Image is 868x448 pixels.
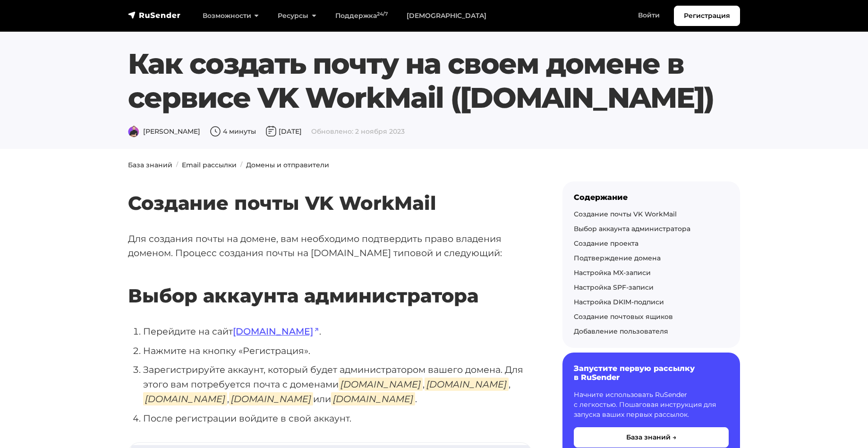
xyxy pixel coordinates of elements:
a: Создание почтовых ящиков [574,312,673,321]
a: Домены и отправители [246,161,329,169]
a: Поддержка24/7 [326,6,397,26]
a: Регистрация [674,6,740,26]
a: Возможности [193,6,268,26]
a: Настройка DKIM-подписи [574,298,664,306]
a: Ресурсы [268,6,325,26]
span: 4 минуты [210,127,256,136]
a: Добавление пользователя [574,327,668,336]
li: Перейдите на сайт . [143,324,532,339]
img: RuSender [128,10,181,20]
h2: Создание почты VK WorkMail [128,164,532,215]
a: Настройка MX-записи [574,268,651,277]
a: База знаний [128,161,172,169]
h1: Как создать почту на своем домене в сервисе VK WorkMail ([DOMAIN_NAME]) [128,47,740,115]
li: Нажмите на кнопку «Регистрация». [143,344,532,358]
a: [DEMOGRAPHIC_DATA] [397,6,496,26]
span: [DATE] [265,127,302,136]
em: [DOMAIN_NAME] [425,378,509,391]
em: [DOMAIN_NAME] [331,392,415,405]
a: Создание почты VK WorkMail [574,210,677,218]
img: Дата публикации [265,126,277,137]
h2: Выбор аккаунта администратора [128,257,532,307]
a: [DOMAIN_NAME] [233,326,319,337]
img: Время чтения [210,126,221,137]
em: [DOMAIN_NAME] [143,392,227,405]
p: Начните использовать RuSender с легкостью. Пошаговая инструкция для запуска ваших первых рассылок. [574,390,729,420]
li: После регистрации войдите в свой аккаунт. [143,411,532,426]
a: Создание проекта [574,239,638,248]
a: Email рассылки [182,161,237,169]
span: [PERSON_NAME] [128,127,200,136]
a: Войти [629,6,669,25]
div: Содержание [574,193,729,202]
h6: Запустите первую рассылку в RuSender [574,364,729,382]
button: База знаний → [574,427,729,448]
a: Настройка SPF-записи [574,283,654,292]
span: Обновлено: 2 ноября 2023 [311,127,405,136]
a: Подтверждение домена [574,254,661,262]
em: [DOMAIN_NAME] [229,392,313,405]
a: Выбор аккаунта администратора [574,224,690,233]
li: Зарегистрируйте аккаунт, который будет администратором вашего домена. Для этого вам потребуется п... [143,362,532,406]
sup: 24/7 [377,11,388,17]
em: [DOMAIN_NAME] [339,378,423,391]
nav: breadcrumb [122,160,746,170]
p: Для создания почты на домене, вам необходимо подтвердить право владения доменом. Процесс создания... [128,232,532,260]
